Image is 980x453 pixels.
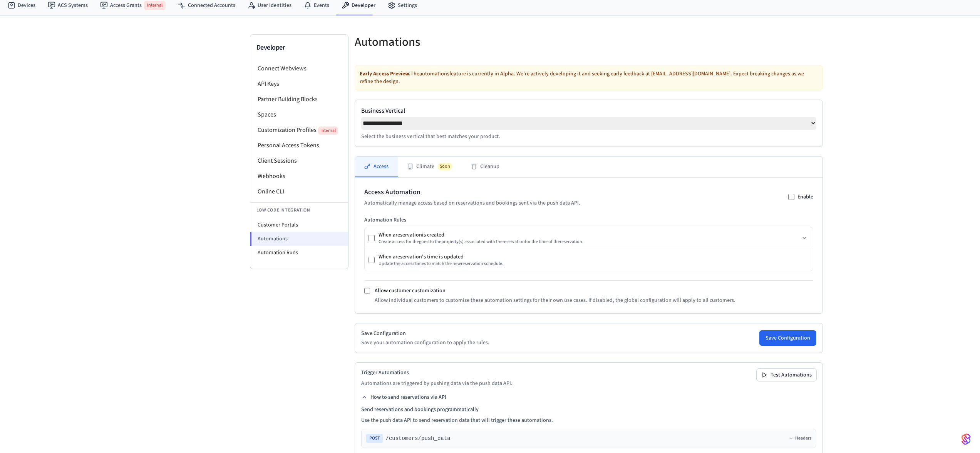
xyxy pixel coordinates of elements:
[379,261,503,267] div: Update the access times to match the new reservation schedule.
[789,435,811,441] button: Headers
[366,434,383,443] span: POST
[364,187,580,198] h2: Access Automation
[375,296,735,304] p: Allow individual customers to customize these automation settings for their own use cases. If dis...
[360,70,410,78] strong: Early Access Preview.
[256,42,342,53] h3: Developer
[250,138,348,153] li: Personal Access Tokens
[361,369,513,376] h2: Trigger Automations
[355,34,584,50] h5: Automations
[250,246,348,260] li: Automation Runs
[398,157,462,177] button: ClimateSoon
[361,133,816,140] p: Select the business vertical that best matches your product.
[355,65,823,90] div: The automations feature is currently in Alpha. We're actively developing it and seeking early fee...
[361,406,816,413] h4: Send reservations and bookings programmatically
[364,216,813,224] h3: Automation Rules
[361,416,816,424] p: Use the push data API to send reservation data that will trigger these automations.
[361,393,446,401] button: How to send reservations via API
[757,369,816,381] button: Test Automations
[250,61,348,76] li: Connect Webviews
[250,153,348,168] li: Client Sessions
[379,253,503,261] div: When a reservation 's time is updated
[361,106,816,115] label: Business Vertical
[250,92,348,107] li: Partner Building Blocks
[250,184,348,199] li: Online CLI
[250,202,348,218] li: Low Code Integration
[361,339,489,346] p: Save your automation configuration to apply the rules.
[759,330,816,346] button: Save Configuration
[962,433,971,445] img: SeamLogoGradient.69752ec5.svg
[437,163,452,170] span: Soon
[462,157,509,177] button: Cleanup
[250,107,348,122] li: Spaces
[250,168,348,184] li: Webhooks
[250,76,348,92] li: API Keys
[364,199,580,207] p: Automatically manage access based on reservations and bookings sent via the push data API.
[250,122,348,138] li: Customization Profiles
[386,435,451,442] span: /customers/push_data
[144,1,166,10] span: Internal
[250,232,348,246] li: Automations
[379,239,583,245] div: Create access for the guest to the property (s) associated with the reservation for the time of t...
[361,330,489,337] h2: Save Configuration
[355,157,398,177] button: Access
[318,127,338,135] span: Internal
[651,70,730,78] a: [EMAIL_ADDRESS][DOMAIN_NAME]
[379,231,583,239] div: When a reservation is created
[361,380,513,387] p: Automations are triggered by pushing data via the push data API.
[250,218,348,232] li: Customer Portals
[797,193,813,201] label: Enable
[375,287,446,295] label: Allow customer customization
